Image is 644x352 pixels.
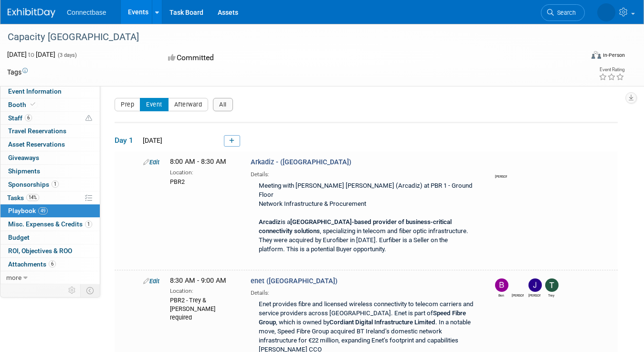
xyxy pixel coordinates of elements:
[38,207,48,214] span: 49
[8,154,39,161] span: Giveaways
[4,29,572,46] div: Capacity [GEOGRAPHIC_DATA]
[0,125,100,138] a: Travel Reservations
[0,258,100,271] a: Attachments6
[170,286,236,295] div: Location:
[0,112,100,125] a: Staff6
[8,234,30,241] span: Budget
[67,9,106,16] span: Connectbase
[8,8,55,18] img: ExhibitDay
[0,138,100,151] a: Asset Reservations
[0,165,100,178] a: Shipments
[528,292,540,298] div: James Grant
[495,160,508,173] img: John Giblin
[57,52,77,58] span: (3 days)
[534,50,625,64] div: Event Format
[495,278,508,292] img: Ben Edmond
[545,292,557,298] div: Trey Willis
[81,284,100,297] td: Toggle Event Tabs
[140,137,162,144] span: [DATE]
[165,50,361,66] div: Committed
[8,127,66,135] span: Travel Reservations
[115,98,140,111] button: Prep
[251,168,478,179] div: Details:
[140,98,169,111] button: Event
[143,159,159,166] a: Edit
[545,278,559,292] img: Trey Willis
[495,292,507,298] div: Ben Edmond
[591,51,601,59] img: Format-Inperson.png
[0,245,100,257] a: ROI, Objectives & ROO
[602,52,625,59] div: In-Person
[52,181,59,188] span: 1
[27,51,36,58] span: to
[259,218,452,235] b: [GEOGRAPHIC_DATA]-based provider of business-critical connectivity solutions
[115,135,138,146] span: Day 1
[0,271,100,284] a: more
[168,98,209,111] button: Afterward
[170,295,236,322] div: PBR2 - Trey & [PERSON_NAME] required
[0,85,100,98] a: Event Information
[597,3,615,21] img: John Giblin
[0,192,100,204] a: Tasks14%
[495,173,507,179] div: John Giblin
[170,277,226,285] span: 8:30 AM - 9:00 AM
[64,284,81,297] td: Personalize Event Tab Strip
[85,114,92,123] span: Potential Scheduling Conflict -- at least one attendee is tagged in another overlapping event.
[0,231,100,244] a: Budget
[329,319,435,326] b: Cordiant Digital Infrastructure Limited
[26,194,39,201] span: 14%
[8,181,59,188] span: Sponsorships
[8,260,56,268] span: Attachments
[49,260,56,267] span: 6
[0,98,100,111] a: Booth
[8,207,48,214] span: Playbook
[170,177,236,186] div: PBR2
[512,292,524,298] div: John Giblin
[8,220,92,228] span: Misc. Expenses & Credits
[7,194,39,202] span: Tasks
[7,67,28,77] td: Tags
[25,114,32,121] span: 6
[8,114,32,122] span: Staff
[0,178,100,191] a: Sponsorships1
[251,179,478,258] div: Meeting with [PERSON_NAME] [PERSON_NAME] (Arcadiz) at PBR 1 - Ground Floor Network Infrastructure...
[251,286,478,297] div: Details:
[528,278,542,292] img: James Grant
[599,67,624,72] div: Event Rating
[8,101,37,108] span: Booth
[31,102,35,107] i: Booth reservation complete
[143,277,159,285] a: Edit
[8,87,62,95] span: Event Information
[8,140,65,148] span: Asset Reservations
[0,218,100,231] a: Misc. Expenses & Credits1
[8,167,40,175] span: Shipments
[259,218,281,225] b: Arcadiz
[170,158,226,166] span: 8:00 AM - 8:30 AM
[512,278,525,292] img: John Giblin
[213,98,233,111] button: All
[8,247,72,255] span: ROI, Objectives & ROO
[170,167,236,177] div: Location:
[0,204,100,217] a: Playbook49
[0,151,100,164] a: Giveaways
[554,9,576,16] span: Search
[6,274,21,281] span: more
[85,221,92,228] span: 1
[251,277,338,285] span: enet ([GEOGRAPHIC_DATA])
[251,158,351,166] span: Arkadiz - ([GEOGRAPHIC_DATA])
[7,51,55,58] span: [DATE] [DATE]
[541,4,585,21] a: Search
